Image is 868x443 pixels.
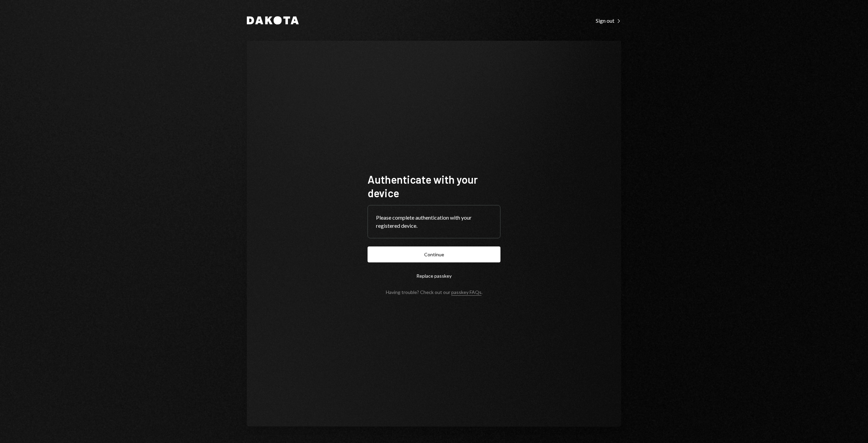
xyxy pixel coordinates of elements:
a: Sign out [596,17,621,24]
button: Continue [368,246,500,262]
h1: Authenticate with your device [368,172,500,200]
button: Replace passkey [368,268,500,284]
div: Having trouble? Check out our . [386,289,482,295]
div: Please complete authentication with your registered device. [376,214,492,230]
div: Sign out [596,17,621,24]
a: passkey FAQs [451,289,481,296]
